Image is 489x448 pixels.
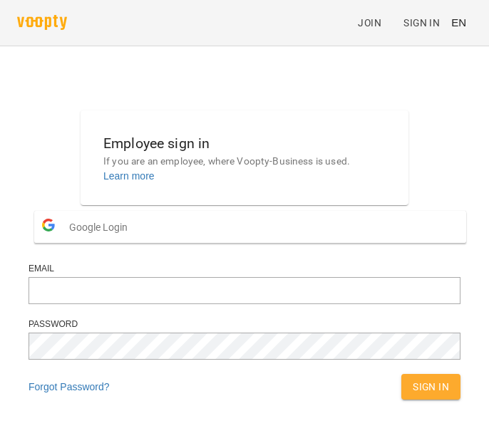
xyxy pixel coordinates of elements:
button: Employee sign inIf you are an employee, where Voopty-Business is used.Learn more [92,121,397,194]
a: Sign In [398,10,446,36]
p: If you are an employee, where Voopty-Business is used. [103,155,386,169]
div: Email [29,263,460,275]
button: EN [446,9,472,36]
button: Google Login [34,211,466,243]
a: Forgot Password? [29,381,110,392]
div: Password [29,318,460,330]
button: Sign In [401,374,460,400]
h6: Employee sign in [103,132,386,155]
a: Learn more [103,170,155,182]
span: Google Login [69,213,135,241]
a: Join [352,10,398,36]
span: EN [451,15,466,30]
span: Sign In [413,378,449,395]
span: Sign In [403,14,440,31]
img: voopty.png [17,15,67,30]
span: Join [358,14,381,31]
